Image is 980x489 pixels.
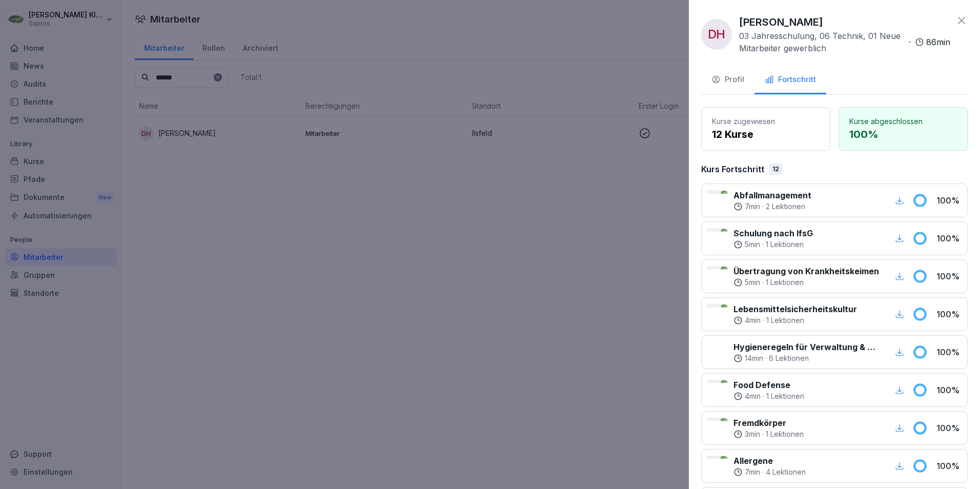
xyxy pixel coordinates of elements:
p: 1 Lektionen [766,391,804,401]
div: · [739,30,950,54]
p: [PERSON_NAME] [739,14,823,30]
div: · [733,201,811,212]
button: Fortschritt [754,67,826,94]
p: Kurse zugewiesen [712,116,820,127]
p: Allergene [733,455,806,467]
p: 03 Jahresschulung, 06 Technik, 01 Neue Mitarbeiter gewerblich [739,30,905,54]
p: 7 min [745,201,760,212]
div: · [733,391,804,401]
p: 100 % [936,422,962,434]
p: Fremdkörper [733,417,804,429]
div: DH [701,19,732,50]
p: 100 % [936,194,962,207]
div: Profil [711,74,744,86]
div: · [733,315,857,325]
div: · [733,353,881,363]
p: 4 Lektionen [766,467,806,477]
p: Hygieneregeln für Verwaltung & Technik [733,341,881,353]
div: · [733,239,813,250]
p: 100 % [936,232,962,244]
p: 100 % [936,308,962,320]
div: · [733,277,879,288]
div: Fortschritt [765,74,816,86]
p: Übertragung von Krankheitskeimen [733,265,879,277]
p: Abfallmanagement [733,189,811,201]
p: 4 min [745,315,761,325]
p: 100 % [936,384,962,396]
button: Profil [701,67,754,94]
p: 6 Lektionen [769,353,809,363]
p: 100 % [849,127,957,142]
p: 1 Lektionen [766,277,804,288]
p: Lebensmittelsicherheitskultur [733,303,857,315]
p: 1 Lektionen [766,315,804,325]
p: 100 % [936,346,962,358]
div: · [733,429,804,439]
p: 12 Kurse [712,127,820,142]
p: 100 % [936,270,962,282]
p: Kurse abgeschlossen [849,116,957,127]
div: 12 [769,164,782,175]
p: 7 min [745,467,760,477]
p: 5 min [745,277,760,288]
p: 14 min [745,353,763,363]
p: 2 Lektionen [766,201,805,212]
p: 5 min [745,239,760,250]
p: 3 min [745,429,760,439]
p: Kurs Fortschritt [701,163,764,175]
p: Food Defense [733,379,804,391]
p: 100 % [936,460,962,472]
p: Schulung nach IfsG [733,227,813,239]
p: 4 min [745,391,761,401]
div: · [733,467,806,477]
p: 1 Lektionen [766,429,804,439]
p: 86 min [926,36,950,48]
p: 1 Lektionen [766,239,804,250]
